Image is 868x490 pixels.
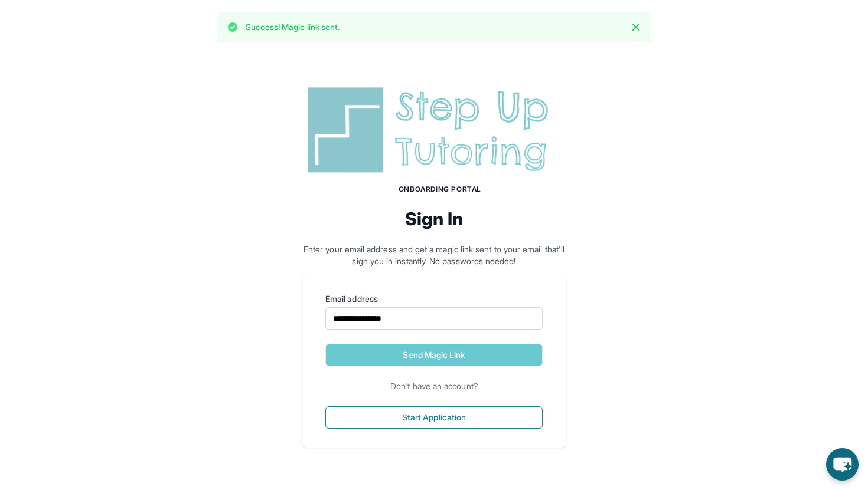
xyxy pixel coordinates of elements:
[302,244,566,267] p: Enter your email address and get a magic link sent to your email that'll sign you in instantly. N...
[302,83,566,177] img: Step Up Tutoring horizontal logo
[325,293,543,305] label: Email address
[826,448,859,481] button: chat-button
[314,185,566,194] h1: Onboarding Portal
[325,406,543,429] button: Start Application
[246,21,340,33] p: Success! Magic link sent.
[386,380,482,392] span: Don't have an account?
[302,208,566,229] h2: Sign In
[325,344,543,366] button: Send Magic Link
